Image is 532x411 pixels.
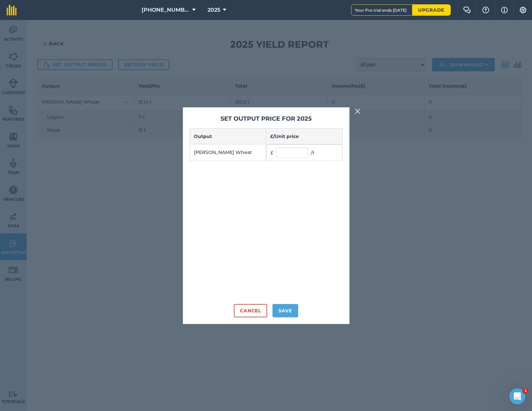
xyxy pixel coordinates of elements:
[355,107,361,115] img: svg+xml;base64,PHN2ZyB4bWxucz0iaHR0cDovL3d3dy53My5vcmcvMjAwMC9zdmciIHdpZHRoPSIyMiIgaGVpZ2h0PSIzMC...
[266,144,342,161] td: £ / t
[463,7,471,13] img: Two speech bubbles overlapping with the left bubble in the forefront
[208,6,220,14] span: 2025
[266,128,343,144] th: £ / Unit price
[190,114,343,123] h3: Set output price for 2025
[509,388,525,404] iframe: Intercom live chat
[190,128,266,144] th: Output
[482,7,490,13] img: A question mark icon
[501,6,508,14] img: svg+xml;base64,PHN2ZyB4bWxucz0iaHR0cDovL3d3dy53My5vcmcvMjAwMC9zdmciIHdpZHRoPSIxNyIgaGVpZ2h0PSIxNy...
[412,5,450,15] a: Upgrade
[190,144,266,161] td: [PERSON_NAME] Wheat
[272,304,298,317] button: Save
[142,6,190,14] span: [PHONE_NUMBER]
[523,388,528,394] span: 1
[519,7,527,13] img: A cog icon
[355,8,412,13] span: Your Pro trial ends [DATE]
[7,5,17,15] img: fieldmargin Logo
[234,304,267,317] button: Cancel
